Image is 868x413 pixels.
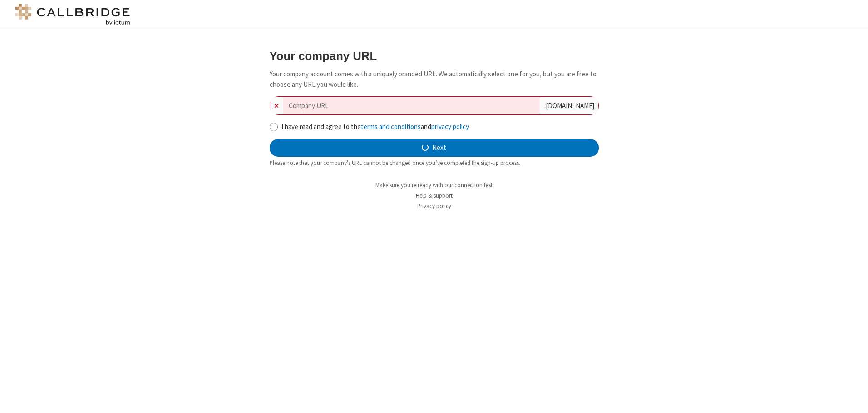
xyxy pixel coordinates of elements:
[270,69,599,90] p: Your company account comes with a uniquely branded URL. We automatically select one for you, but ...
[270,139,599,157] button: Next
[281,122,599,132] label: I have read and agree to the and .
[283,97,540,114] input: Company URL
[416,192,453,199] a: Help & support
[375,181,493,189] a: Make sure you're ready with our connection test
[432,143,446,153] span: Next
[270,159,599,167] div: Please note that your company's URL cannot be changed once you’ve completed the sign-up process.
[270,50,599,62] h3: Your company URL
[540,97,598,114] div: . [DOMAIN_NAME]
[417,202,451,210] a: Privacy policy
[431,122,469,131] a: privacy policy
[361,122,421,131] a: terms and conditions
[14,4,132,25] img: logo@2x.png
